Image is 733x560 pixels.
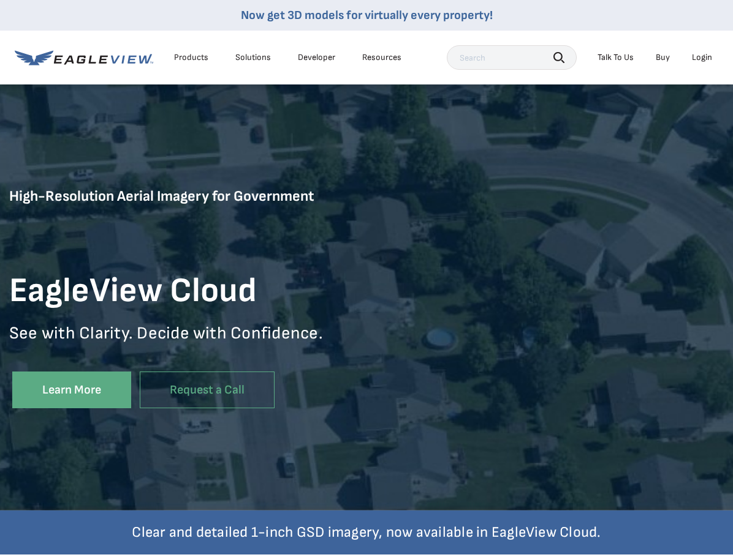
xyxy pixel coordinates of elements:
[692,52,712,63] div: Login
[9,187,366,261] h5: High-Resolution Aerial Imagery for Government
[9,323,366,362] p: See with Clarity. Decide with Confidence.
[656,52,670,63] a: Buy
[447,45,577,70] input: Search
[298,52,335,63] a: Developer
[174,52,208,63] div: Products
[12,371,131,409] a: Learn More
[362,52,401,63] div: Resources
[598,52,634,63] div: Talk To Us
[241,8,493,23] a: Now get 3D models for virtually every property!
[235,52,271,63] div: Solutions
[140,371,275,409] a: Request a Call
[366,201,724,403] iframe: EagleView Cloud Overview
[9,270,366,313] h1: EagleView Cloud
